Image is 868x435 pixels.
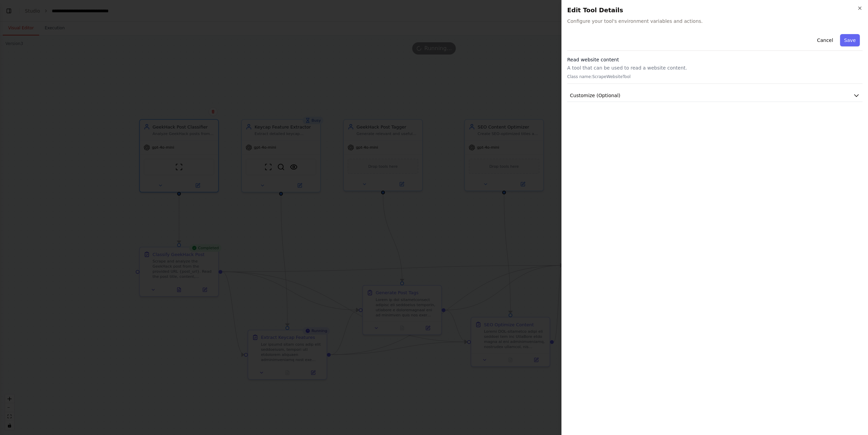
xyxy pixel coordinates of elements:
h2: Edit Tool Details [567,5,863,15]
button: Cancel [813,34,837,46]
p: A tool that can be used to read a website content. [567,64,863,71]
button: Customize (Optional) [567,89,863,102]
span: Customize (Optional) [570,92,620,99]
p: Class name: ScrapeWebsiteTool [567,74,863,79]
h3: Read website content [567,56,863,63]
span: Configure your tool's environment variables and actions. [567,18,863,25]
button: Save [840,34,860,46]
